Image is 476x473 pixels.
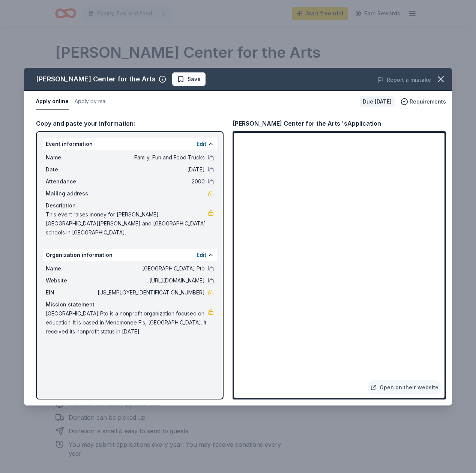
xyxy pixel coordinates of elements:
[188,75,201,84] span: Save
[360,96,395,107] div: Due [DATE]
[197,140,206,149] button: Edit
[401,97,446,106] button: Requirements
[197,251,206,260] button: Edit
[46,201,214,210] div: Description
[43,249,217,261] div: Organization information
[96,165,205,174] span: [DATE]
[96,264,205,273] span: [GEOGRAPHIC_DATA] Pto
[46,165,96,174] span: Date
[410,97,446,106] span: Requirements
[75,94,108,110] button: Apply by mail
[46,288,96,297] span: EIN
[378,75,431,84] button: Report a mistake
[46,309,208,336] span: [GEOGRAPHIC_DATA] Pto is a nonprofit organization focused on education. It is based in Menomonee ...
[368,380,441,395] a: Open on their website
[46,264,96,273] span: Name
[36,73,156,85] div: [PERSON_NAME] Center for the Arts
[46,189,96,198] span: Mailing address
[96,276,205,285] span: [URL][DOMAIN_NAME]
[96,153,205,162] span: Family, Fun and Food Trucks
[46,300,214,309] div: Mission statement
[46,177,96,186] span: Attendance
[46,276,96,285] span: Website
[96,177,205,186] span: 2000
[43,138,217,150] div: Event information
[36,119,224,128] div: Copy and paste your information:
[233,119,381,128] div: [PERSON_NAME] Center for the Arts 's Application
[96,288,205,297] span: [US_EMPLOYER_IDENTIFICATION_NUMBER]
[172,72,206,86] button: Save
[46,153,96,162] span: Name
[46,210,208,237] span: This event raises money for [PERSON_NAME][GEOGRAPHIC_DATA][PERSON_NAME] and [GEOGRAPHIC_DATA] sch...
[36,94,69,110] button: Apply online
